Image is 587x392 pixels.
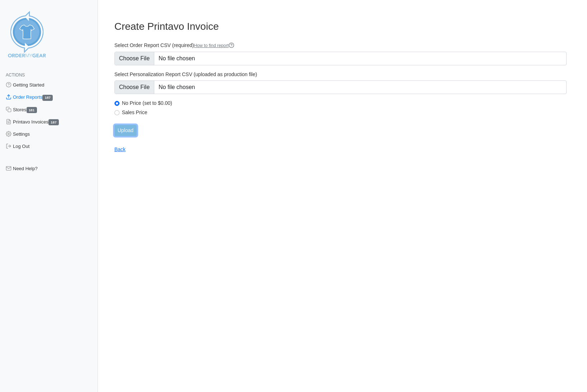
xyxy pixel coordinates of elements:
[114,42,567,49] label: Select Order Report CSV (required)
[114,71,567,78] label: Select Personalization Report CSV (uploaded as production file)
[48,119,59,125] span: 187
[6,73,25,78] span: Actions
[122,109,567,116] label: Sales Price
[114,20,567,33] h3: Create Printavo Invoice
[114,146,126,152] a: Back
[27,107,37,113] span: 181
[122,100,567,106] label: No Price (set to $0.00)
[114,125,137,136] input: Upload
[194,43,234,48] a: How to find report
[42,95,53,101] span: 187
